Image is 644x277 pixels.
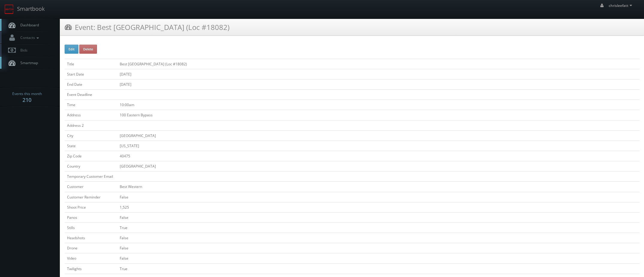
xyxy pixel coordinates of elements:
td: False [117,243,640,253]
span: Bids [17,48,28,53]
td: Customer [65,182,117,192]
td: Video [65,253,117,264]
td: Start Date [65,69,117,79]
td: [GEOGRAPHIC_DATA] [117,161,640,171]
td: 10:00am [117,100,640,110]
td: True [117,264,640,274]
button: Edit [65,45,78,54]
h3: Event: Best [GEOGRAPHIC_DATA] (Loc #18082) [65,22,230,32]
span: chrisleefatt [609,3,634,8]
td: Event Deadline [65,90,117,100]
td: False [117,212,640,222]
td: Drone [65,243,117,253]
td: Address 2 [65,120,117,130]
td: Time [65,100,117,110]
td: Country [65,161,117,171]
td: Zip Code [65,151,117,161]
td: Address [65,110,117,120]
td: False [117,233,640,243]
strong: 210 [22,96,31,103]
td: End Date [65,79,117,89]
td: City [65,130,117,141]
td: False [117,253,640,264]
td: Best [GEOGRAPHIC_DATA] (Loc #18082) [117,59,640,69]
td: Shoot Price [65,202,117,212]
span: Dashboard [17,22,39,28]
button: Delete [79,45,97,54]
td: Best Western [117,182,640,192]
td: Twilights [65,264,117,274]
span: Contacts [17,35,40,40]
td: [GEOGRAPHIC_DATA] [117,130,640,141]
td: [DATE] [117,69,640,79]
td: Headshots [65,233,117,243]
td: 40475 [117,151,640,161]
span: Events this month [12,91,42,97]
td: [DATE] [117,79,640,89]
td: False [117,192,640,202]
td: Temporary Customer Email [65,171,117,182]
td: 1,525 [117,202,640,212]
td: Title [65,59,117,69]
td: Panos [65,212,117,222]
img: smartbook-logo.png [4,4,14,14]
span: Smartmap [17,60,38,65]
td: [US_STATE] [117,141,640,151]
td: Customer Reminder [65,192,117,202]
td: State [65,141,117,151]
td: Stills [65,222,117,233]
td: 100 Eastern Bypass [117,110,640,120]
td: True [117,222,640,233]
